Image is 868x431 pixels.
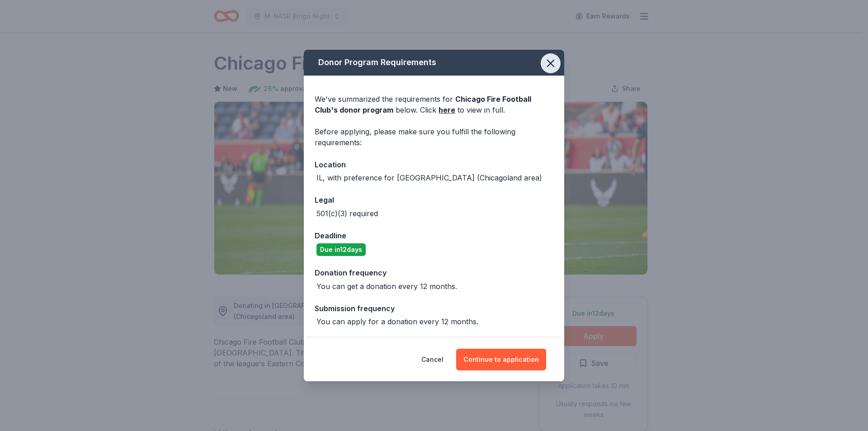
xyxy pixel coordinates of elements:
div: Donor Program Requirements [304,50,564,76]
div: You can apply for a donation every 12 months. [316,316,478,327]
div: Submission frequency [315,303,553,314]
button: Continue to application [456,349,546,370]
div: Deadline [315,230,553,242]
a: here [439,104,455,115]
div: Location [315,159,553,171]
div: We've summarized the requirements for below. Click to view in full. [315,94,553,115]
div: Legal [315,194,553,206]
div: 501(c)(3) required [316,208,378,219]
div: Donation frequency [315,267,553,279]
div: IL, with preference for [GEOGRAPHIC_DATA] (Chicagoland area) [316,172,542,183]
div: Due in 12 days [316,243,366,256]
div: You can get a donation every 12 months. [316,281,457,292]
button: Cancel [421,349,443,370]
div: Before applying, please make sure you fulfill the following requirements: [315,126,553,148]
